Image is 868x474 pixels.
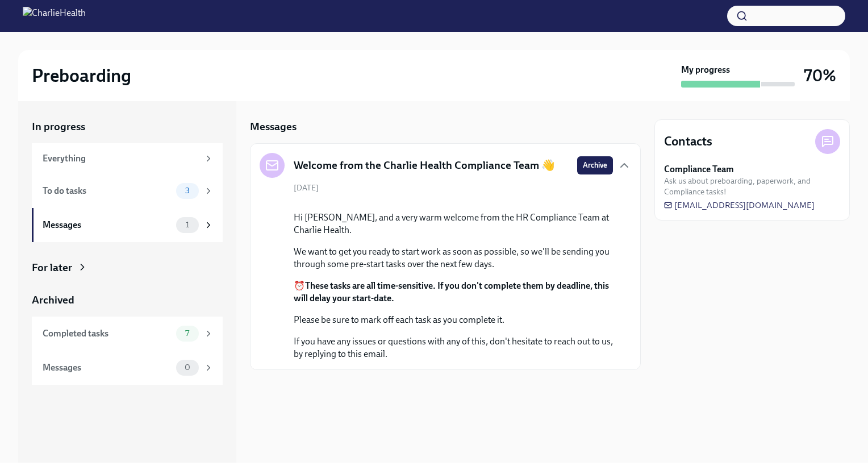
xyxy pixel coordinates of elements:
[32,260,72,275] div: For later
[43,361,172,374] div: Messages
[43,152,199,165] div: Everything
[664,163,734,176] strong: Compliance Team
[32,317,223,351] a: Completed tasks7
[43,185,172,197] div: To do tasks
[294,158,555,173] h5: Welcome from the Charlie Health Compliance Team 👋
[32,351,223,385] a: Messages0
[664,133,712,150] h4: Contacts
[294,314,613,326] p: Please be sure to mark off each task as you complete it.
[32,293,223,307] a: Archived
[294,246,613,271] p: We want to get you ready to start work as soon as possible, so we'll be sending you through some ...
[294,211,613,236] p: Hi [PERSON_NAME], and a very warm welcome from the HR Compliance Team at Charlie Health.
[32,208,223,242] a: Messages1
[178,363,197,372] span: 0
[583,160,607,171] span: Archive
[294,335,613,360] p: If you have any issues or questions with any of this, don't hesitate to reach out to us, by reply...
[664,199,815,211] a: [EMAIL_ADDRESS][DOMAIN_NAME]
[681,64,730,76] strong: My progress
[179,221,196,229] span: 1
[294,280,613,305] p: ⏰
[664,176,840,197] span: Ask us about preboarding, paperwork, and Compliance tasks!
[23,7,86,25] img: CharlieHealth
[178,186,197,195] span: 3
[804,65,836,86] h3: 70%
[43,219,172,231] div: Messages
[577,156,613,174] button: Archive
[32,174,223,208] a: To do tasks3
[43,327,172,340] div: Completed tasks
[178,329,196,338] span: 7
[32,119,223,134] a: In progress
[32,64,131,87] h2: Preboarding
[250,119,297,134] h5: Messages
[294,182,319,193] span: [DATE]
[32,143,223,174] a: Everything
[32,260,223,275] a: For later
[294,280,609,303] strong: These tasks are all time-sensitive. If you don't complete them by deadline, this will delay your ...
